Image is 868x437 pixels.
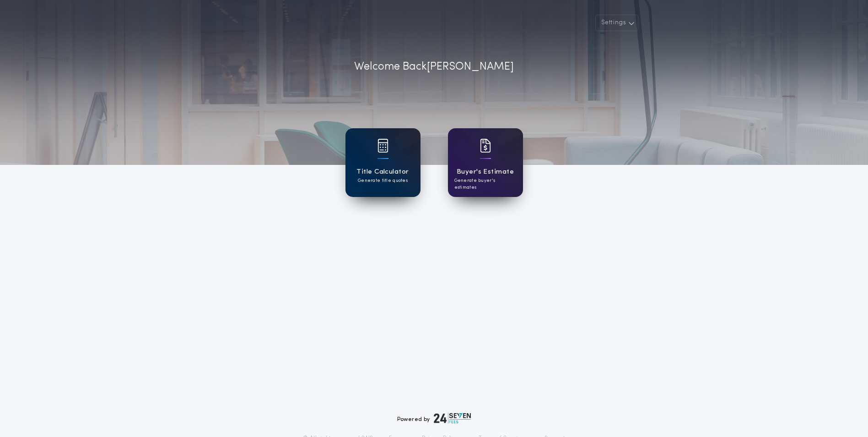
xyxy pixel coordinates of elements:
[397,413,471,424] div: Powered by
[454,177,517,191] p: Generate buyer's estimates
[377,139,388,153] img: card icon
[448,128,523,197] a: card iconBuyer's EstimateGenerate buyer's estimates
[356,167,409,177] h1: Title Calculator
[480,139,491,153] img: card icon
[354,59,514,75] p: Welcome Back [PERSON_NAME]
[358,177,408,184] p: Generate title quotes
[595,15,638,31] button: Settings
[457,167,514,177] h1: Buyer's Estimate
[345,128,421,197] a: card iconTitle CalculatorGenerate title quotes
[434,413,471,424] img: logo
